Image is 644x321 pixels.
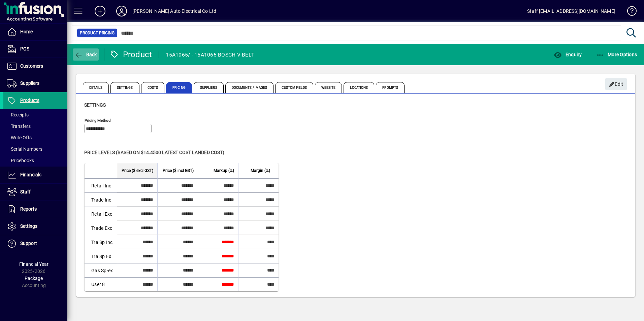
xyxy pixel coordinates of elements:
[85,221,117,235] td: Trade Exc
[85,178,117,192] td: Retail Inc
[84,102,106,108] span: Settings
[85,235,117,249] td: Tra Sp Inc
[225,82,274,93] span: Documents / Images
[3,201,67,218] a: Reports
[594,48,639,61] button: More Options
[3,24,67,40] a: Home
[214,167,234,174] span: Markup (%)
[20,172,41,177] span: Financials
[84,150,224,155] span: Price levels (based on $14.4500 Latest cost landed cost)
[20,206,37,212] span: Reports
[85,277,117,291] td: User 8
[85,118,111,123] mat-label: Pricing method
[3,143,67,155] a: Serial Numbers
[20,189,31,194] span: Staff
[111,5,132,17] button: Profile
[3,120,67,132] a: Transfers
[20,241,37,246] span: Support
[20,80,39,86] span: Suppliers
[163,167,194,174] span: Price ($ incl GST)
[20,63,43,69] span: Customers
[7,123,31,129] span: Transfers
[3,235,67,252] a: Support
[194,82,224,93] span: Suppliers
[609,79,623,90] span: Edit
[552,48,583,61] button: Enquiry
[3,58,67,75] a: Customers
[166,82,192,93] span: Pricing
[141,82,165,93] span: Costs
[109,49,152,60] div: Product
[89,5,111,17] button: Add
[20,223,37,229] span: Settings
[20,98,39,103] span: Products
[67,48,104,61] app-page-header-button: Back
[3,167,67,183] a: Financials
[3,132,67,143] a: Write Offs
[7,112,29,117] span: Receipts
[554,52,582,57] span: Enquiry
[376,82,405,93] span: Prompts
[605,78,627,90] button: Edit
[132,6,216,16] div: [PERSON_NAME] Auto Electrical Co Ltd
[122,167,153,174] span: Price ($ excl GST)
[166,49,254,60] div: 15A1065/ - 15A1065 BOSCH V BELT
[110,82,139,93] span: Settings
[19,261,49,267] span: Financial Year
[25,276,43,281] span: Package
[85,192,117,207] td: Trade Inc
[527,6,615,16] div: Staff [EMAIL_ADDRESS][DOMAIN_NAME]
[85,249,117,263] td: Tra Sp Ex
[3,218,67,235] a: Settings
[3,155,67,166] a: Pricebooks
[7,158,34,163] span: Pricebooks
[20,46,29,51] span: POS
[20,29,33,34] span: Home
[80,30,115,36] span: Product Pricing
[596,52,637,57] span: More Options
[7,146,42,152] span: Serial Numbers
[3,41,67,58] a: POS
[3,184,67,201] a: Staff
[83,82,109,93] span: Details
[622,1,636,23] a: Knowledge Base
[85,207,117,221] td: Retail Exc
[91,167,100,174] span: Level
[3,75,67,92] a: Suppliers
[85,263,117,277] td: Gas Sp-ex
[315,82,342,93] span: Website
[275,82,313,93] span: Custom Fields
[7,135,32,140] span: Write Offs
[73,48,99,61] button: Back
[3,109,67,120] a: Receipts
[344,82,374,93] span: Locations
[74,52,97,57] span: Back
[251,167,270,174] span: Margin (%)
